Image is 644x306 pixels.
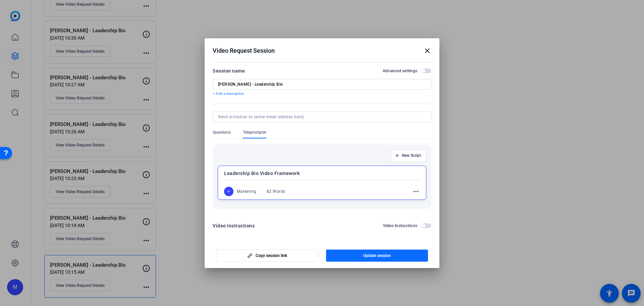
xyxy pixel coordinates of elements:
span: New Script [402,153,421,158]
p: Leadership Bio Video Framework [224,169,420,177]
input: Send invitation to (enter email address here) [218,114,423,120]
span: Update session [363,253,391,258]
button: Copy session link [216,250,318,262]
div: M [224,187,233,196]
div: Video Instructions [213,222,255,230]
div: Marketing [237,189,257,194]
button: Update session [326,250,428,262]
span: Copy session link [256,253,287,258]
h2: Advanced settings [383,68,417,74]
div: 82 Words [267,189,285,194]
input: Enter Session Name [218,82,426,87]
span: Teleprompter [243,130,266,135]
h2: Video Instructions [383,223,418,228]
mat-icon: close [423,47,431,55]
div: Video Request Session [213,47,431,55]
button: New Script [391,149,426,162]
span: Questions [213,130,231,135]
p: + Add a description [213,91,431,96]
div: Session name [213,67,245,75]
mat-icon: more_horiz [412,187,420,195]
